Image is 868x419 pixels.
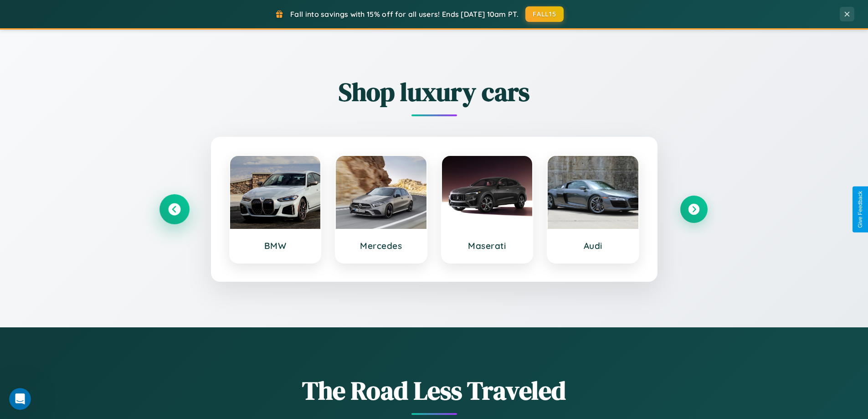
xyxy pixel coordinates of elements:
[857,191,863,228] div: Give Feedback
[290,10,519,19] span: Fall into savings with 15% off for all users! Ends [DATE] 10am PT.
[451,240,524,251] h3: Maserati
[239,240,312,251] h3: BMW
[525,6,564,22] button: FALL15
[345,240,417,251] h3: Mercedes
[161,74,708,109] h2: Shop luxury cars
[557,240,629,251] h3: Audi
[9,388,31,410] iframe: Intercom live chat
[161,373,708,408] h1: The Road Less Traveled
